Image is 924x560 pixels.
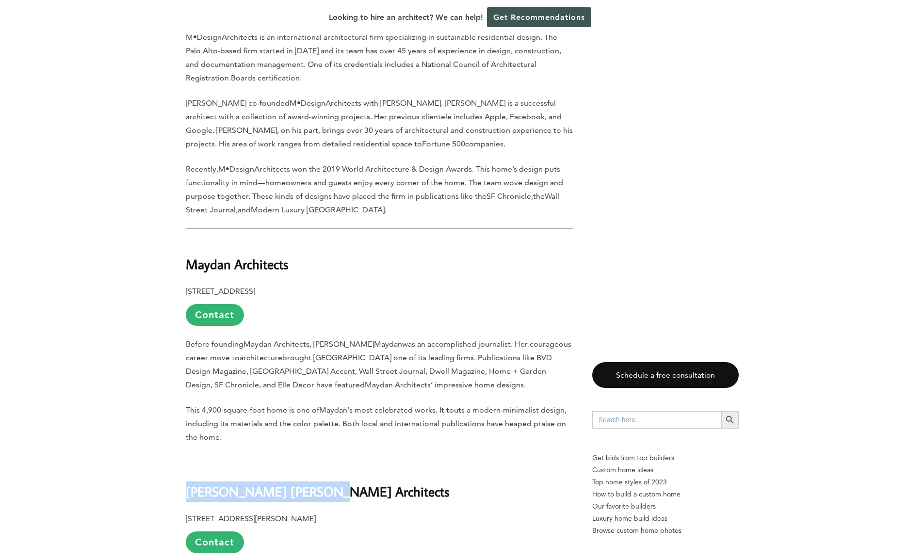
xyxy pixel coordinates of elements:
[186,304,244,326] a: Contact
[592,476,739,488] a: Top home styles of 2023
[186,98,290,108] span: [PERSON_NAME] co-founded
[592,464,739,476] a: Custom home ideas
[486,192,533,201] span: SF Chronicle,
[395,380,431,389] span: Architects
[186,287,255,296] b: [STREET_ADDRESS]
[533,192,545,201] span: the
[186,514,316,523] b: [STREET_ADDRESS][PERSON_NAME]
[186,164,218,174] span: Recently,
[186,164,563,201] span: Architects won the 2019 World Architecture & Design Awards. This home’s design puts functionality...
[422,139,465,148] span: Fortune 500
[592,525,739,537] a: Browse custom home photos
[186,32,561,82] span: Architects is an international architectural firm specializing in sustainable residential design....
[186,192,559,214] span: Wall Street Journal,
[592,488,739,500] a: How to build a custom home
[487,7,591,27] a: Get Recommendations
[592,411,721,429] input: Search here...
[243,339,272,349] span: Maydan
[186,405,567,442] span: This 4,900-square-foot home is one of ‘s most celebrated works. It touts a modern-minimalist desi...
[592,362,739,388] a: Schedule a free consultation
[238,205,251,214] span: and
[186,98,573,148] span: Architects with [PERSON_NAME]. [PERSON_NAME] is a successful architect with a collection of award...
[186,32,222,42] span: M•Design
[218,164,254,174] span: M•Design
[385,205,387,214] span: .
[465,139,505,148] span: companies.
[240,353,282,362] span: architecture
[186,337,573,392] p: Before founding , [PERSON_NAME] was an accomplished journalist. Her courageous career move to bro...
[186,256,289,272] b: Maydan Architects
[319,405,347,415] span: Maydan
[365,380,393,389] span: Maydan
[274,339,309,349] span: Architects
[290,98,325,108] span: M•Design
[592,512,739,525] a: Luxury home build ideas
[725,415,735,425] svg: Search
[186,531,244,553] a: Contact
[251,205,385,214] span: Modern Luxury [GEOGRAPHIC_DATA]
[592,500,739,512] a: Our favorite builders
[374,339,402,349] span: Maydan
[592,452,739,464] p: Get bids from top builders
[186,483,450,500] b: [PERSON_NAME] [PERSON_NAME] Architects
